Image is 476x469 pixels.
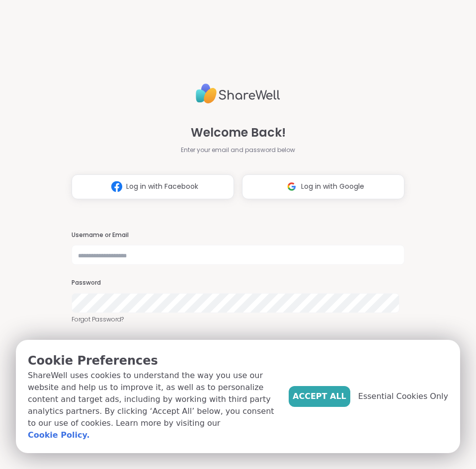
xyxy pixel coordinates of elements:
[301,181,364,192] span: Log in with Google
[28,352,281,370] p: Cookie Preferences
[242,174,404,199] button: Log in with Google
[196,79,280,108] img: ShareWell Logo
[72,174,234,199] button: Log in with Facebook
[28,429,89,441] a: Cookie Policy.
[72,231,405,239] h3: Username or Email
[181,146,295,155] span: Enter your email and password below
[126,181,198,192] span: Log in with Facebook
[72,279,405,287] h3: Password
[28,370,281,441] p: ShareWell uses cookies to understand the way you use our website and help us to improve it, as we...
[282,177,301,196] img: ShareWell Logomark
[289,386,350,407] button: Accept All
[72,315,405,324] a: Forgot Password?
[358,391,448,402] span: Essential Cookies Only
[191,124,286,142] span: Welcome Back!
[107,177,126,196] img: ShareWell Logomark
[293,391,346,402] span: Accept All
